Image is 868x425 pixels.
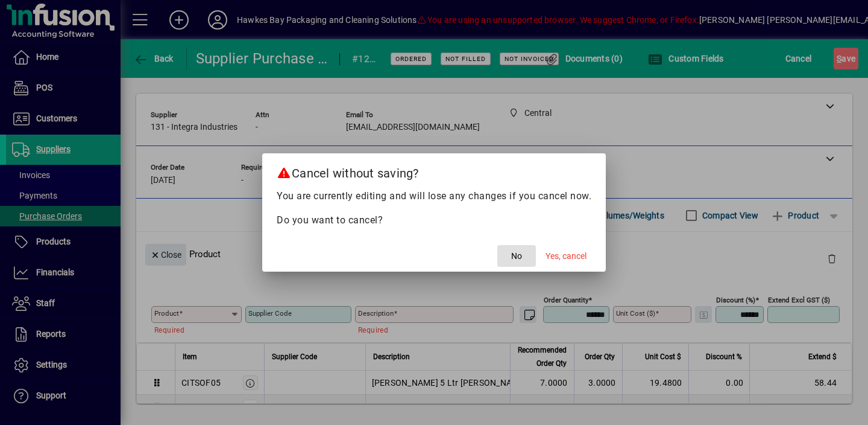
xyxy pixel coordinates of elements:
button: Yes, cancel [541,245,591,267]
button: No [497,245,536,267]
p: You are currently editing and will lose any changes if you cancel now. [277,189,591,203]
span: No [511,250,522,263]
h2: Cancel without saving? [262,153,606,188]
span: Yes, cancel [546,250,587,263]
p: Do you want to cancel? [277,213,591,228]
